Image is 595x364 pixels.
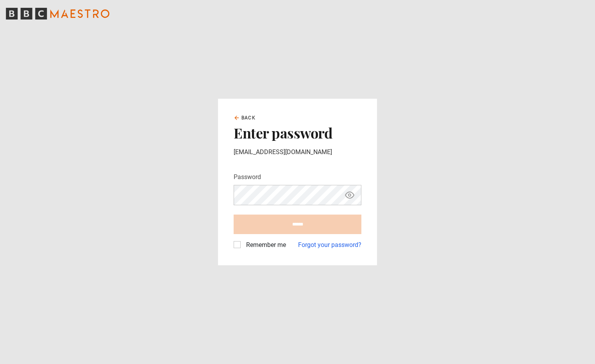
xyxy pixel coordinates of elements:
p: [EMAIL_ADDRESS][DOMAIN_NAME] [234,147,361,157]
label: Password [234,172,261,182]
button: Show password [343,188,356,202]
svg: BBC Maestro [6,8,109,20]
label: Remember me [243,240,286,250]
h2: Enter password [234,124,361,141]
a: Forgot your password? [298,240,361,250]
span: Back [241,114,256,121]
a: Back [234,114,256,121]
